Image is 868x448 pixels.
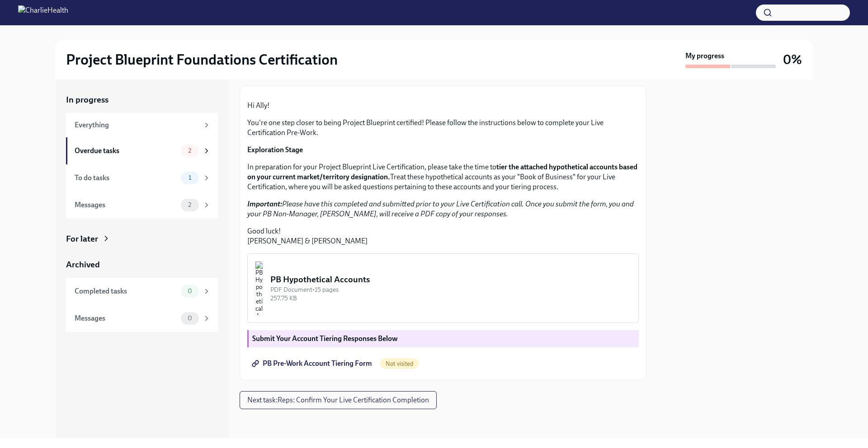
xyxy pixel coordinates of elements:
a: For later [66,233,218,245]
a: Messages0 [66,305,218,332]
span: Next task : Reps: Confirm Your Live Certification Completion [247,396,429,405]
div: For later [66,233,98,245]
span: 1 [183,174,197,181]
div: Everything [75,120,199,130]
div: Messages [75,200,177,210]
a: To do tasks1 [66,164,218,191]
a: In progress [66,94,218,106]
p: In preparation for your Project Blueprint Live Certification, please take the time to Treat these... [247,162,639,192]
p: You're one step closer to being Project Blueprint certified! Please follow the instructions below... [247,118,639,138]
div: Completed tasks [75,286,177,296]
span: 2 [183,147,197,154]
span: PB Pre-Work Account Tiering Form [254,359,372,368]
h3: 0% [783,51,802,68]
a: Messages2 [66,191,218,219]
h2: Project Blueprint Foundations Certification [66,51,338,69]
span: 0 [182,315,198,322]
strong: My progress [685,51,724,61]
strong: Important: [247,200,282,208]
p: Hi Ally! [247,101,639,111]
a: PB Pre-Work Account Tiering Form [247,355,378,373]
div: Messages [75,313,177,323]
a: Everything [66,113,218,137]
span: Not visited [380,360,419,367]
img: CharlieHealth [18,5,68,20]
strong: Exploration Stage [247,145,303,154]
a: Overdue tasks2 [66,137,218,164]
a: Completed tasks0 [66,278,218,305]
p: Good luck! [PERSON_NAME] & [PERSON_NAME] [247,226,639,246]
strong: Submit Your Account Tiering Responses Below [252,334,398,343]
div: PB Hypothetical Accounts [270,274,631,285]
img: PB Hypothetical Accounts [255,261,263,315]
div: To do tasks [75,173,177,183]
div: PDF Document • 15 pages [270,285,631,294]
a: Archived [66,259,218,271]
div: Overdue tasks [75,146,177,156]
button: Next task:Reps: Confirm Your Live Certification Completion [240,391,437,409]
span: 0 [182,288,198,294]
button: PB Hypothetical AccountsPDF Document•15 pages257.75 KB [247,253,639,323]
div: 257.75 KB [270,294,631,303]
em: Please have this completed and submitted prior to your Live Certification call. Once you submit t... [247,200,634,218]
span: 2 [183,201,197,208]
